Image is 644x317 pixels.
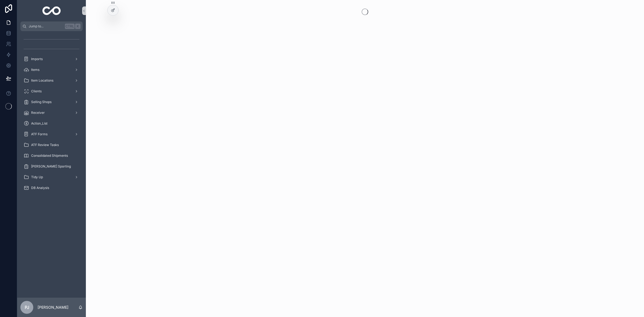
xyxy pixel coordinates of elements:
[20,108,83,118] a: Receiver
[20,183,83,193] a: DB Analysis
[31,89,42,93] span: Clients
[42,6,61,15] img: App logo
[20,151,83,161] a: Consolidated Shipments
[31,121,47,126] span: Action_List
[20,76,83,85] a: Item Locations
[31,111,45,115] span: Receiver
[20,65,83,75] a: Items
[76,24,80,28] span: K
[20,129,83,139] a: ATF Forms
[20,21,83,31] button: Jump to...CtrlK
[38,305,68,310] p: [PERSON_NAME]
[20,119,83,128] a: Action_List
[20,140,83,150] a: ATF Review Tasks
[20,172,83,182] a: Tidy Up
[31,186,49,190] span: DB Analysis
[31,164,71,169] span: [PERSON_NAME] Sporting
[20,86,83,96] a: Clients
[31,57,43,61] span: Imports
[31,132,47,136] span: ATF Forms
[31,154,68,158] span: Consolidated Shipments
[20,97,83,107] a: Selling Shops
[65,24,75,29] span: Ctrl
[31,100,52,104] span: Selling Shops
[31,68,39,72] span: Items
[20,54,83,64] a: Imports
[20,162,83,171] a: [PERSON_NAME] Sporting
[17,31,86,200] div: scrollable content
[31,143,59,147] span: ATF Review Tasks
[31,175,43,179] span: Tidy Up
[29,24,63,28] span: Jump to...
[31,78,53,83] span: Item Locations
[25,304,29,311] span: PJ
